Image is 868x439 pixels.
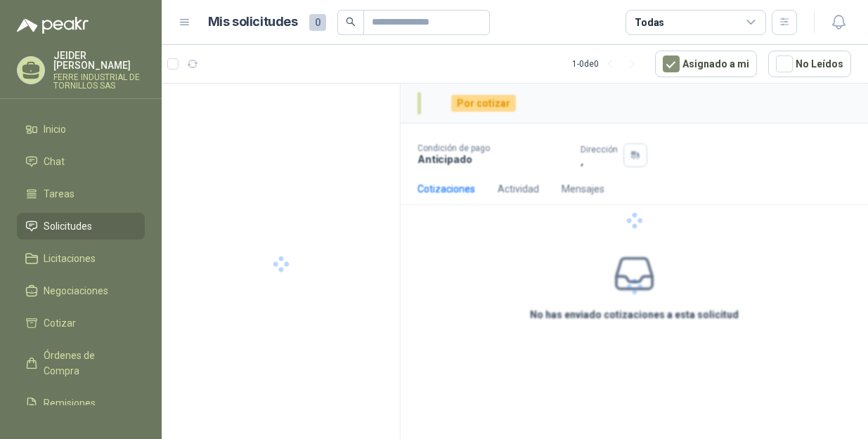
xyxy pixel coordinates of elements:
span: Chat [44,154,65,169]
span: Solicitudes [44,218,92,234]
span: Tareas [44,186,75,202]
span: search [346,17,356,27]
span: Cotizar [44,315,76,331]
a: Órdenes de Compra [17,342,145,384]
button: Asignado a mi [655,51,757,77]
a: Licitaciones [17,245,145,272]
a: Negociaciones [17,277,145,304]
img: Logo peakr [17,17,89,34]
button: No Leídos [768,51,851,77]
span: Licitaciones [44,251,96,266]
a: Solicitudes [17,213,145,240]
a: Cotizar [17,310,145,336]
div: 1 - 0 de 0 [572,53,644,75]
span: Inicio [44,122,66,137]
p: JEIDER [PERSON_NAME] [53,51,145,70]
span: Órdenes de Compra [44,348,131,379]
span: Negociaciones [44,283,108,299]
p: FERRE INDUSTRIAL DE TORNILLOS SAS [53,73,145,90]
a: Tareas [17,181,145,207]
span: Remisiones [44,395,96,411]
a: Chat [17,148,145,175]
a: Remisiones [17,390,145,417]
div: Todas [635,15,664,30]
span: 0 [309,14,326,31]
h1: Mis solicitudes [208,12,298,32]
a: Inicio [17,116,145,143]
